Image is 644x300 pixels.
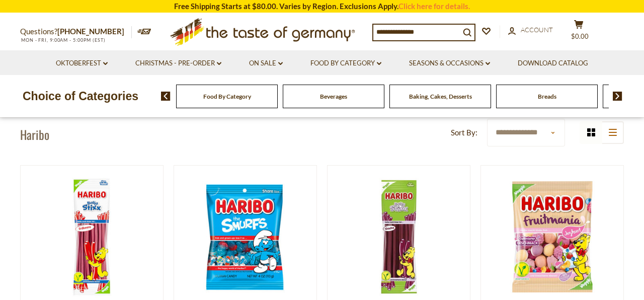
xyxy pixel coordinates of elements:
label: Sort By: [451,126,477,139]
a: Oktoberfest [56,58,108,69]
img: previous arrow [161,92,171,101]
h1: Haribo [20,127,49,142]
a: [PHONE_NUMBER] [57,27,124,36]
button: $0.00 [563,20,594,45]
span: Account [521,26,553,34]
a: Christmas - PRE-ORDER [135,58,221,69]
img: next arrow [613,92,622,101]
a: Food By Category [203,93,251,100]
a: Beverages [320,93,347,100]
a: Click here for details. [398,2,470,11]
p: Questions? [20,25,132,38]
a: On Sale [249,58,283,69]
span: MON - FRI, 9:00AM - 5:00PM (EST) [20,37,106,43]
a: Account [508,25,553,36]
a: Breads [538,93,556,100]
a: Download Catalog [518,58,588,69]
a: Seasons & Occasions [409,58,490,69]
a: Food By Category [310,58,381,69]
a: Baking, Cakes, Desserts [409,93,472,100]
span: $0.00 [571,32,589,40]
